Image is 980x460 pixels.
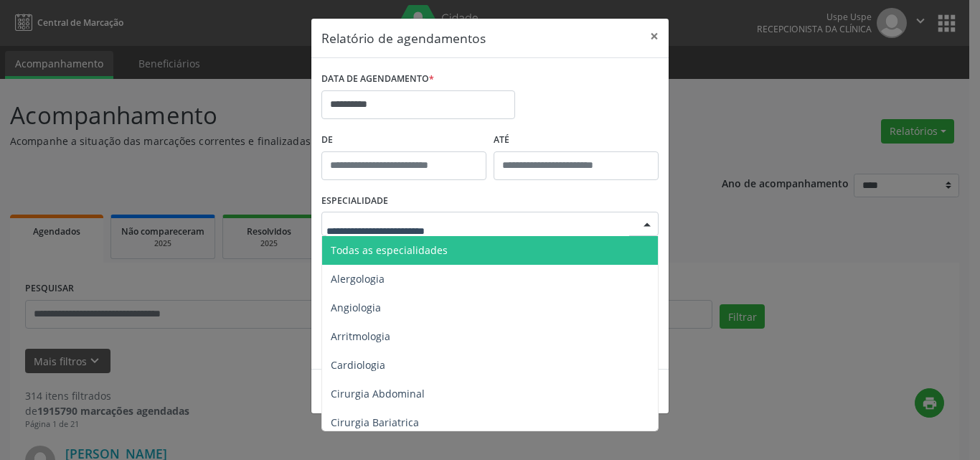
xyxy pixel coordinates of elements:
span: Cardiologia [331,358,385,372]
h5: Relatório de agendamentos [321,29,486,47]
span: Alergologia [331,272,385,286]
span: Angiologia [331,301,381,314]
label: ATÉ [494,129,659,151]
span: Cirurgia Abdominal [331,387,425,400]
span: Cirurgia Bariatrica [331,416,419,429]
button: Close [640,19,669,54]
span: Arritmologia [331,329,390,343]
label: ESPECIALIDADE [321,190,388,212]
label: De [321,129,486,151]
label: DATA DE AGENDAMENTO [321,68,434,90]
span: Todas as especialidades [331,243,448,257]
